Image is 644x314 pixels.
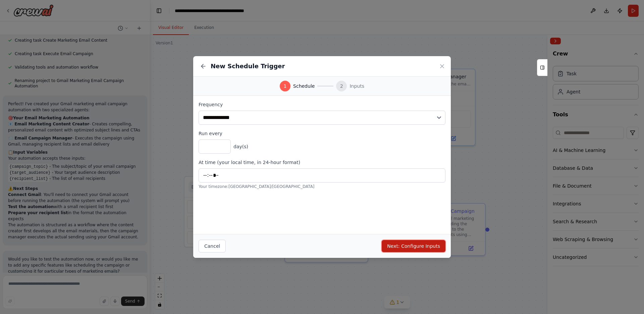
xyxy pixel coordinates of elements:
span: day(s) [233,143,248,150]
div: 2 [336,81,347,91]
span: Schedule [293,83,315,89]
span: Inputs [350,83,364,89]
label: Run every [199,130,445,137]
button: Cancel [199,240,226,252]
label: At time (your local time, in 24-hour format) [199,159,445,166]
button: Next: Configure Inputs [382,240,445,252]
div: 1 [280,81,290,91]
p: Your timezone: [GEOGRAPHIC_DATA]/[GEOGRAPHIC_DATA] [199,184,445,189]
h2: New Schedule Trigger [211,62,285,71]
label: Frequency [199,101,445,108]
